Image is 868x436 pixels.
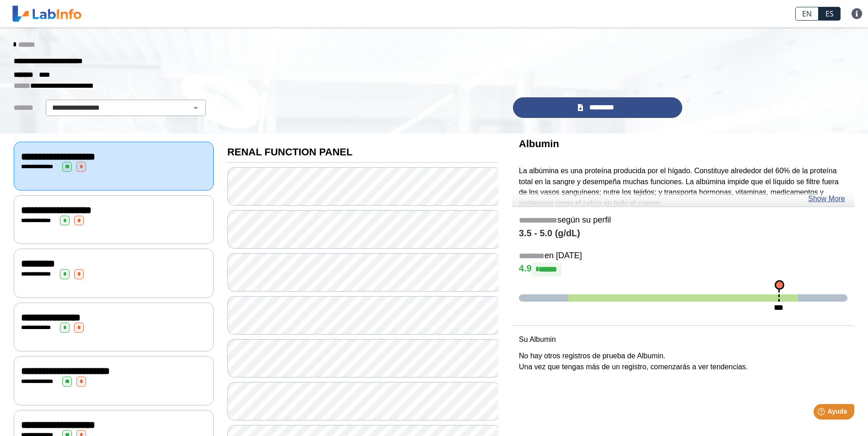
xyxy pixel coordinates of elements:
h5: según su perfil [519,215,847,226]
p: No hay otros registros de prueba de Albumin. Una vez que tengas más de un registro, comenzarás a ... [519,351,847,372]
h4: 4.9 [519,263,847,276]
h5: en [DATE] [519,251,847,261]
h4: 3.5 - 5.0 (g/dL) [519,228,847,239]
a: ES [819,7,841,21]
b: RENAL FUNCTION PANEL [227,146,353,158]
p: Su Albumin [519,334,847,345]
p: La albúmina es una proteína producida por el hígado. Constituye alrededor del 60% de la proteína ... [519,165,847,209]
a: EN [795,7,819,21]
a: Show More [808,193,845,204]
iframe: Help widget launcher [787,400,858,426]
b: Albumin [519,138,559,149]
